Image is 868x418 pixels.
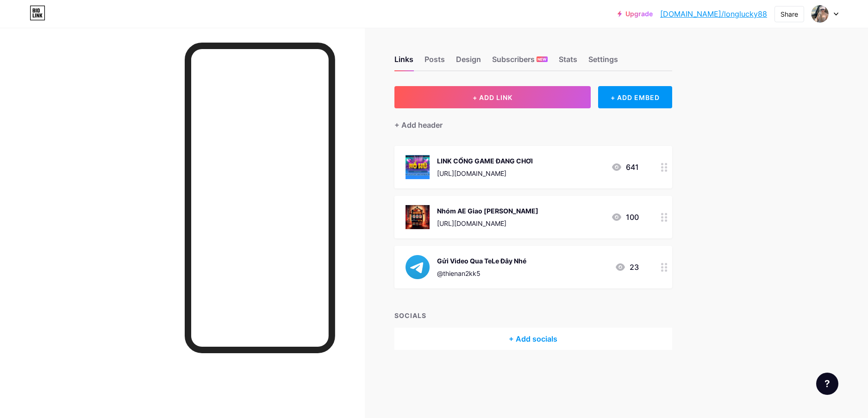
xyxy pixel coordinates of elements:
[437,206,538,216] div: Nhóm AE Giao [PERSON_NAME]
[473,94,512,101] span: + ADD LINK
[394,54,413,70] div: Links
[394,119,443,131] div: + Add header
[437,168,533,178] div: [URL][DOMAIN_NAME]
[425,54,445,70] div: Posts
[394,328,672,350] div: + Add socials
[618,10,653,18] a: Upgrade
[456,54,481,70] div: Design
[559,54,577,70] div: Stats
[660,8,767,19] a: [DOMAIN_NAME]/longlucky88
[537,56,546,62] span: NEW
[394,86,591,108] button: + ADD LINK
[437,218,538,228] div: [URL][DOMAIN_NAME]
[781,9,798,19] div: Share
[611,212,639,223] div: 100
[437,156,533,166] div: LINK CỔNG GAME ĐANG CHƠI
[811,5,829,23] img: Ngô Minh Hưng
[437,256,526,266] div: Gửi Video Qua TeLe Đây Nhé
[406,255,430,279] img: Gửi Video Qua TeLe Đây Nhé
[437,268,526,278] div: @thienan2kk5
[588,54,618,70] div: Settings
[406,205,430,229] img: Nhóm AE Giao Lưu Cơm Gạo
[615,262,639,273] div: 23
[406,155,430,179] img: LINK CỔNG GAME ĐANG CHƠI
[611,162,639,173] div: 641
[598,86,672,108] div: + ADD EMBED
[492,54,548,70] div: Subscribers
[394,311,672,320] div: SOCIALS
